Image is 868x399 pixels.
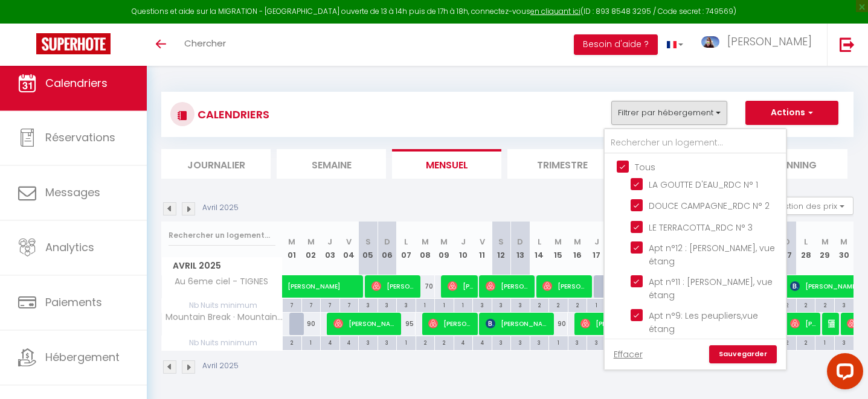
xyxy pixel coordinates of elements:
th: 09 [435,222,454,275]
button: Filtrer par hébergement [611,101,727,125]
div: 3 [359,336,378,348]
div: 3 [568,336,587,348]
span: Avril 2025 [162,257,282,275]
div: 2 [530,299,549,310]
abbr: L [538,236,541,247]
th: 01 [283,222,302,275]
img: ... [701,36,719,48]
div: 3 [587,336,606,348]
th: 28 [796,222,815,275]
span: Réservations [45,130,115,145]
abbr: S [498,236,504,247]
abbr: M [307,236,315,247]
a: ... [PERSON_NAME] [692,24,827,66]
a: [PERSON_NAME] [283,275,302,298]
abbr: S [365,236,371,247]
div: 2 [568,299,587,310]
th: 29 [815,222,835,275]
div: 90 [549,313,568,335]
div: 90 [301,313,321,335]
span: Calendriers [45,75,108,91]
input: Rechercher un logement... [605,132,786,154]
span: [PERSON_NAME] [790,312,816,335]
abbr: M [821,236,829,247]
abbr: V [480,236,485,247]
a: Chercher [175,24,235,66]
h3: CALENDRIERS [194,101,269,128]
span: [PERSON_NAME] [542,275,588,298]
abbr: M [288,236,295,247]
span: [PERSON_NAME] [580,312,645,335]
div: 4 [321,336,339,348]
span: LE TERRACOTTA_RDC N° 3 [649,222,753,234]
div: 95 [397,313,416,335]
th: 30 [834,222,854,275]
th: 07 [397,222,416,275]
div: 3 [492,336,511,348]
span: [PERSON_NAME] [371,275,417,298]
span: [PERSON_NAME] [PERSON_NAME] [333,312,398,335]
th: 08 [416,222,435,275]
span: Analytics [45,240,94,255]
img: Super Booking [36,33,111,54]
th: 10 [454,222,473,275]
div: 7 [283,299,301,310]
abbr: M [440,236,448,247]
span: Paiements [45,295,102,310]
div: 1 [587,299,606,310]
div: 1 [397,336,416,348]
div: 3 [530,336,549,348]
span: [PERSON_NAME] [PERSON_NAME] [448,275,474,298]
span: [PERSON_NAME] [486,275,531,298]
div: 4 [473,336,492,348]
iframe: LiveChat chat widget [817,348,868,399]
span: [PERSON_NAME] [727,34,812,49]
span: Apt n°12 : [PERSON_NAME], vue étang [649,242,775,267]
div: 3 [378,299,397,310]
abbr: L [804,236,808,247]
li: Planning [738,149,847,179]
div: 1 [435,299,454,310]
div: 3 [397,299,416,310]
li: Trimestre [507,149,617,179]
th: 12 [492,222,511,275]
div: 4 [454,336,473,348]
div: 2 [797,299,815,310]
span: Nb Nuits minimum [162,336,282,350]
span: [PERSON_NAME] [428,312,474,335]
th: 03 [321,222,340,275]
div: 7 [340,299,359,310]
div: 3 [511,299,530,310]
th: 11 [473,222,492,275]
div: 2 [797,336,815,348]
div: 3 [378,336,397,348]
abbr: J [594,236,599,247]
div: 3 [359,299,378,310]
div: 1 [815,336,834,348]
span: [PERSON_NAME] [288,269,399,292]
div: 3 [835,299,854,310]
th: 15 [549,222,568,275]
button: Besoin d'aide ? [574,34,658,55]
div: 1 [416,299,435,310]
div: 3 [835,336,854,348]
button: Actions [745,101,838,125]
div: 2 [549,299,568,310]
abbr: J [327,236,332,247]
div: 1 [302,336,321,348]
span: [PERSON_NAME] [486,312,550,335]
abbr: L [404,236,408,247]
input: Rechercher un logement... [169,225,275,246]
span: Chercher [184,37,226,49]
abbr: M [574,236,581,247]
abbr: M [422,236,429,247]
abbr: V [346,236,352,247]
abbr: M [840,236,847,247]
th: 02 [301,222,321,275]
th: 16 [568,222,587,275]
li: Semaine [277,149,386,179]
div: 7 [302,299,321,310]
div: 4 [340,336,359,348]
span: [PERSON_NAME] [828,312,835,335]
